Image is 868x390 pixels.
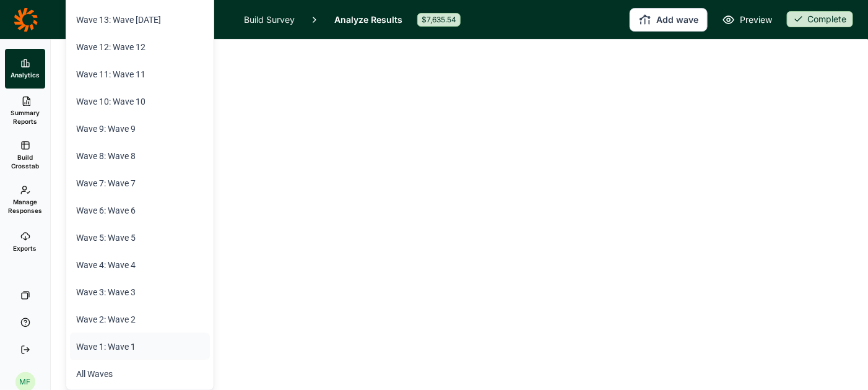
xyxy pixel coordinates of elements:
a: Build Crosstab [5,133,45,178]
span: Build Crosstab [10,153,40,170]
li: Wave 9: Wave 9 [70,115,210,142]
div: $7,635.54 [417,13,461,27]
li: Wave 7: Wave 7 [70,170,210,197]
div: Complete [787,11,853,27]
li: Wave 5: Wave 5 [70,224,210,251]
li: Wave 1: Wave 1 [70,333,210,360]
li: Wave 6: Wave 6 [70,197,210,224]
span: Manage Responses [8,197,42,215]
li: Wave 4: Wave 4 [70,251,210,279]
li: Wave 2: Wave 2 [70,306,210,333]
li: All Waves [70,360,210,388]
button: Add wave [630,8,708,32]
button: Complete [787,11,853,28]
a: Analytics [5,49,45,89]
span: Exports [14,244,37,253]
li: Wave 10: Wave 10 [70,88,210,115]
a: Manage Responses [5,178,45,222]
li: Wave 12: Wave 12 [70,33,210,61]
a: Exports [5,222,45,262]
li: Wave 3: Wave 3 [70,279,210,306]
span: Preview [740,12,772,27]
a: Summary Reports [5,89,45,133]
li: Wave 11: Wave 11 [70,61,210,88]
span: Summary Reports [10,108,40,126]
a: Preview [723,12,772,27]
span: Analytics [11,71,40,79]
li: Wave 13: Wave [DATE] [70,6,210,33]
li: Wave 8: Wave 8 [70,142,210,170]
